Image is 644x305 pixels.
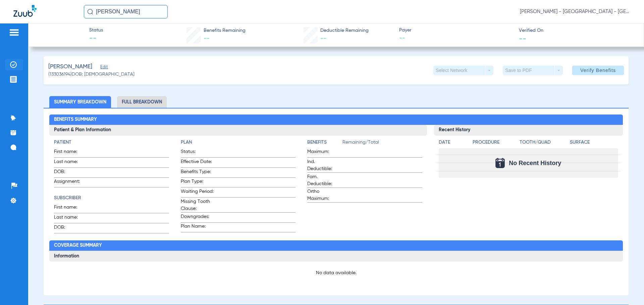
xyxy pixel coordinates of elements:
[54,178,87,187] span: Assignment:
[181,139,296,146] h4: Plan
[181,178,214,187] span: Plan Type:
[610,273,644,305] iframe: Chat Widget
[54,224,87,233] span: DOB:
[49,96,111,108] li: Summary Breakdown
[117,96,167,108] li: Full Breakdown
[307,148,340,157] span: Maximum:
[204,35,210,42] span: --
[473,139,517,146] h4: Procedure
[520,8,631,15] span: [PERSON_NAME] - [GEOGRAPHIC_DATA] - [GEOGRAPHIC_DATA] | The Super Dentists
[89,34,103,44] span: --
[54,204,87,213] span: First name:
[519,27,633,34] span: Verified On
[570,139,618,148] app-breakdown-title: Surface
[439,139,467,148] app-breakdown-title: Date
[307,173,340,187] span: Fam. Deductible:
[48,63,92,71] span: [PERSON_NAME]
[49,251,623,261] h3: Information
[54,158,87,167] span: Last name:
[519,35,526,42] span: --
[181,158,214,167] span: Effective Date:
[320,27,369,34] span: Deductible Remaining
[570,139,618,146] h4: Surface
[342,139,422,148] span: Remaining/Total
[181,198,214,212] span: Missing Tooth Clause:
[49,240,623,251] h2: Coverage Summary
[181,188,214,197] span: Waiting Period:
[509,160,561,166] span: No Recent History
[181,168,214,177] span: Benefits Type:
[54,214,87,223] span: Last name:
[307,158,340,172] span: Ind. Deductible:
[54,168,87,177] span: DOB:
[89,27,103,34] span: Status
[307,188,340,202] span: Ortho Maximum:
[520,139,568,146] h4: Tooth/Quad
[399,34,513,43] span: --
[49,125,427,136] h3: Patient & Plan Information
[495,158,505,168] img: Calendar
[439,139,467,146] h4: Date
[580,68,616,73] span: Verify Benefits
[181,213,214,222] span: Downgrades:
[87,9,93,15] img: Search Icon
[54,270,618,276] p: No data available.
[84,5,168,18] input: Search for patients
[13,5,37,17] img: Zuub Logo
[48,71,135,78] span: (133036194) DOB: [DEMOGRAPHIC_DATA]
[54,139,169,146] h4: Patient
[307,139,342,146] h4: Benefits
[520,139,568,148] app-breakdown-title: Tooth/Quad
[204,27,246,34] span: Benefits Remaining
[54,195,169,202] h4: Subscriber
[49,115,623,125] h2: Benefits Summary
[572,66,624,75] button: Verify Benefits
[9,28,19,36] img: hamburger-icon
[181,148,214,157] span: Status:
[100,65,106,71] span: Edit
[54,148,87,157] span: First name:
[434,125,623,136] h3: Recent History
[320,35,326,42] span: --
[399,27,513,34] span: Payer
[307,139,342,148] app-breakdown-title: Benefits
[181,223,214,232] span: Plan Name:
[473,139,517,148] app-breakdown-title: Procedure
